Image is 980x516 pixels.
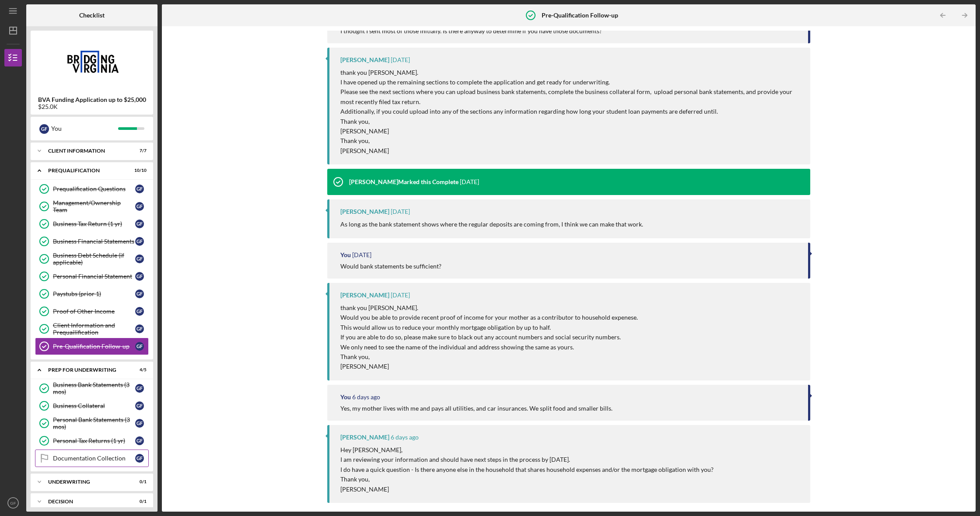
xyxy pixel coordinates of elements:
[391,434,419,441] time: 2025-08-13 18:48
[35,215,149,233] a: Business Tax Return (1 yr)GF
[53,252,135,266] div: Business Debt Schedule (if applicable)
[340,405,612,412] div: Yes, my mother lives with me and pays all utilities, and car insurances. We split food and smalle...
[352,394,380,401] time: 2025-08-13 18:55
[35,303,149,320] a: Proof of Other IncomeGF
[35,268,149,285] a: Personal Financial StatementGF
[131,148,147,153] div: 7 / 7
[340,445,714,455] p: Hey [PERSON_NAME],
[39,124,49,134] div: G F
[35,415,149,432] a: Personal Bank Statements (3 mos)GF
[131,499,147,504] div: 0 / 1
[340,220,643,229] p: As long as the bank statement shows where the regular deposits are coming from, I think we can ma...
[340,68,801,77] p: thank you [PERSON_NAME].
[135,255,144,263] div: G F
[340,87,801,107] p: Please see the next sections where you can upload business bank statements, complete the business...
[340,313,638,322] p: Would you be able to provide recent proof of income for your mother as a contributor to household...
[35,397,149,415] a: Business CollateralGF
[10,501,16,506] text: GF
[53,437,135,444] div: Personal Tax Returns (1 yr)
[135,342,144,351] div: G F
[135,401,144,410] div: G F
[340,263,441,270] div: Would bank statements be sufficient?
[53,238,135,245] div: Business Financial Statements
[349,178,458,185] div: [PERSON_NAME] Marked this Complete
[340,455,714,464] p: I am reviewing your information and should have next steps in the process by [DATE].
[135,307,144,316] div: G F
[340,146,801,156] p: [PERSON_NAME]
[340,342,638,352] p: We only need to see the name of the individual and address showing the same as yours.
[340,362,638,371] p: [PERSON_NAME]
[53,381,135,395] div: Business Bank Statements (3 mos)
[35,450,149,467] a: Documentation CollectionGF
[35,380,149,397] a: Business Bank Statements (3 mos)GF
[135,202,144,211] div: G F
[340,465,714,474] p: I do have a quick question - Is there anyone else in the household that shares household expenses...
[48,499,125,504] div: Decision
[460,178,479,185] time: 2025-08-18 13:54
[35,432,149,450] a: Personal Tax Returns (1 yr)GF
[53,416,135,430] div: Personal Bank Statements (3 mos)
[48,367,125,373] div: Prep for Underwriting
[135,419,144,428] div: G F
[51,121,118,136] div: You
[48,148,125,153] div: Client Information
[35,285,149,303] a: Paystubs (prior 1)GF
[79,12,105,19] b: Checklist
[340,77,801,87] p: I have opened up the remaining sections to complete the application and get ready for underwriting.
[340,56,389,63] div: [PERSON_NAME]
[135,324,144,333] div: G F
[340,107,801,116] p: Additionally, if you could upload into any of the sections any information regarding how long you...
[135,220,144,228] div: G F
[391,292,410,299] time: 2025-08-14 15:31
[340,485,714,494] p: [PERSON_NAME]
[53,343,135,350] div: Pre-Qualification Follow-up
[340,126,801,136] p: [PERSON_NAME]
[53,199,135,213] div: Management/Ownership Team
[35,198,149,215] a: Management/Ownership TeamGF
[48,479,125,485] div: Underwriting
[53,185,135,192] div: Prequalification Questions
[340,292,389,299] div: [PERSON_NAME]
[38,96,146,103] b: BVA Funding Application up to $25,000
[35,180,149,198] a: Prequalification QuestionsGF
[135,272,144,281] div: G F
[391,56,410,63] time: 2025-08-18 13:59
[35,320,149,338] a: Client Information and PrequailificationGF
[340,332,638,342] p: If you are able to do so, please make sure to black out any account numbers and social security n...
[131,367,147,373] div: 4 / 5
[53,455,135,462] div: Documentation Collection
[352,251,371,258] time: 2025-08-14 15:40
[131,168,147,173] div: 10 / 10
[340,117,801,126] p: Thank you,
[340,434,389,441] div: [PERSON_NAME]
[48,168,125,173] div: Prequalification
[53,322,135,336] div: Client Information and Prequailification
[340,474,714,484] p: Thank you,
[542,12,618,19] b: Pre-Qualification Follow-up
[135,289,144,298] div: G F
[340,208,389,215] div: [PERSON_NAME]
[31,35,153,87] img: Product logo
[340,394,351,401] div: You
[340,323,638,332] p: This would allow us to reduce your monthly mortgage obligation by up to half.
[135,185,144,193] div: G F
[135,436,144,445] div: G F
[53,273,135,280] div: Personal Financial Statement
[35,250,149,268] a: Business Debt Schedule (if applicable)GF
[53,290,135,297] div: Paystubs (prior 1)
[391,208,410,215] time: 2025-08-14 15:41
[53,402,135,409] div: Business Collateral
[35,338,149,355] a: Pre-Qualification Follow-upGF
[135,237,144,246] div: G F
[53,308,135,315] div: Proof of Other Income
[340,352,638,362] p: Thank you,
[340,136,801,146] p: Thank you,
[4,494,22,512] button: GF
[340,303,638,313] p: thank you [PERSON_NAME].
[135,384,144,393] div: G F
[340,251,351,258] div: You
[38,103,146,110] div: $25.0K
[131,479,147,485] div: 0 / 1
[135,454,144,463] div: G F
[53,220,135,227] div: Business Tax Return (1 yr)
